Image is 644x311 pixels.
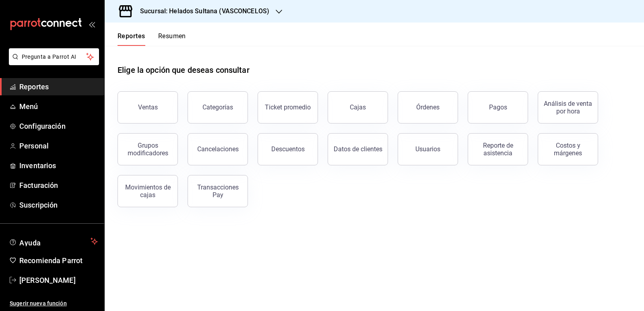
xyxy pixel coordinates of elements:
[543,142,593,157] div: Costos y márgenes
[19,200,98,210] span: Suscripción
[415,145,440,153] div: Usuarios
[188,91,248,124] button: Categorías
[350,103,366,112] div: Cajas
[258,133,318,165] button: Descuentos
[6,58,99,67] a: Pregunta a Parrot AI
[188,133,248,165] button: Cancelaciones
[138,103,158,111] div: Ventas
[118,133,178,165] button: Grupos modificadores
[123,183,173,199] div: Movimientos de cajas
[118,32,145,46] button: Reportes
[468,133,528,165] button: Reporte de asistencia
[188,175,248,207] button: Transacciones Pay
[10,299,98,308] span: Sugerir nueva función
[489,103,507,111] div: Pagos
[19,101,98,112] span: Menú
[398,133,458,165] button: Usuarios
[9,48,99,65] button: Pregunta a Parrot AI
[538,133,598,165] button: Costos y márgenes
[328,91,388,124] a: Cajas
[19,121,98,132] span: Configuración
[134,6,269,16] h3: Sucursal: Helados Sultana (VASCONCELOS)
[118,91,178,124] button: Ventas
[22,53,87,61] span: Pregunta a Parrot AI
[118,64,250,76] h1: Elige la opción que deseas consultar
[468,91,528,124] button: Pagos
[473,142,523,157] div: Reporte de asistencia
[118,175,178,207] button: Movimientos de cajas
[19,81,98,92] span: Reportes
[416,103,440,111] div: Órdenes
[197,145,239,153] div: Cancelaciones
[118,32,186,46] div: navigation tabs
[265,103,311,111] div: Ticket promedio
[271,145,305,153] div: Descuentos
[19,275,98,286] span: [PERSON_NAME]
[19,255,98,266] span: Recomienda Parrot
[123,142,173,157] div: Grupos modificadores
[258,91,318,124] button: Ticket promedio
[19,180,98,191] span: Facturación
[158,32,186,46] button: Resumen
[538,91,598,124] button: Análisis de venta por hora
[19,237,87,246] span: Ayuda
[19,160,98,171] span: Inventarios
[19,140,98,151] span: Personal
[543,100,593,115] div: Análisis de venta por hora
[334,145,382,153] div: Datos de clientes
[202,103,233,111] div: Categorías
[193,183,243,199] div: Transacciones Pay
[89,21,95,27] button: open_drawer_menu
[398,91,458,124] button: Órdenes
[328,133,388,165] button: Datos de clientes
